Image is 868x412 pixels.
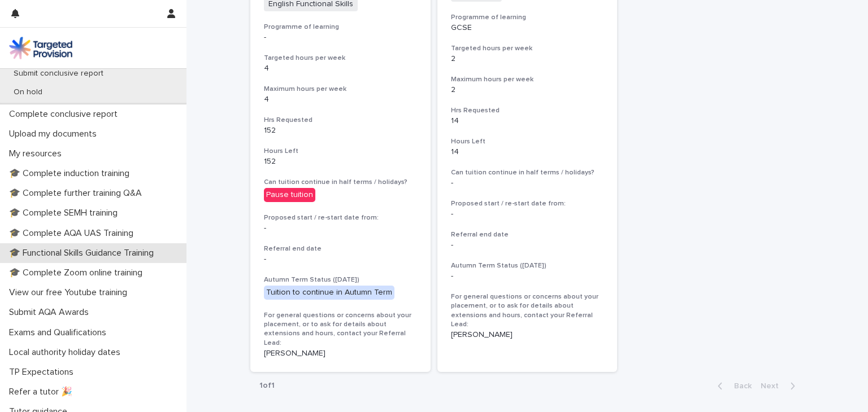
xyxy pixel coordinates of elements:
p: - [264,223,417,233]
p: TP Expectations [5,367,83,378]
div: Tuition to continue in Autumn Term [264,286,394,300]
h3: Autumn Term Status ([DATE]) [264,275,417,284]
p: 🎓 Complete further training Q&A [5,188,151,199]
p: [PERSON_NAME] [451,330,604,340]
h3: Hrs Requested [264,116,417,125]
p: 1 of 1 [250,372,284,400]
p: - [264,255,417,264]
p: 🎓 Complete SEMH training [5,208,127,218]
p: 4 [264,64,417,73]
p: On hold [5,87,51,97]
h3: Maximum hours per week [451,75,604,84]
h3: Maximum hours per week [264,85,417,94]
p: 🎓 Complete AQA UAS Training [5,228,142,239]
p: Submit conclusive report [5,69,112,78]
p: Upload my documents [5,129,106,139]
span: Back [727,382,752,390]
div: Pause tuition [264,188,315,202]
h3: Hours Left [264,147,417,156]
p: View our free Youtube training [5,287,136,298]
img: M5nRWzHhSzIhMunXDL62 [9,37,72,59]
p: - [451,178,604,188]
button: Back [709,381,756,391]
h3: Hrs Requested [451,106,604,115]
h3: Targeted hours per week [451,44,604,53]
h3: Autumn Term Status ([DATE]) [451,261,604,270]
p: Submit AQA Awards [5,307,98,318]
p: Local authority holiday dates [5,347,129,358]
p: [PERSON_NAME] [264,349,417,358]
p: 2 [451,85,604,95]
p: GCSE [451,23,604,33]
p: - [451,209,604,219]
p: 152 [264,157,417,166]
p: 2 [451,54,604,64]
button: Next [756,381,804,391]
p: Refer a tutor 🎉 [5,387,81,397]
p: 152 [264,126,417,135]
p: - [451,271,604,281]
p: - [451,240,604,250]
h3: Hours Left [451,137,604,146]
h3: Proposed start / re-start date from: [264,213,417,222]
h3: Referral end date [451,230,604,239]
p: 🎓 Complete Zoom online training [5,268,151,278]
p: - [264,33,417,42]
p: 🎓 Complete induction training [5,168,138,179]
h3: Referral end date [264,244,417,253]
h3: For general questions or concerns about your placement, or to ask for details about extensions an... [451,292,604,329]
p: Complete conclusive report [5,109,127,120]
p: 4 [264,95,417,104]
span: Next [761,382,785,390]
h3: Proposed start / re-start date from: [451,199,604,208]
p: 🎓 Functional Skills Guidance Training [5,248,163,258]
p: 14 [451,147,604,157]
p: Exams and Qualifications [5,327,115,338]
h3: Programme of learning [264,23,417,32]
p: 14 [451,116,604,126]
h3: Can tuition continue in half terms / holidays? [264,178,417,187]
p: My resources [5,148,71,159]
h3: Programme of learning [451,13,604,22]
h3: Can tuition continue in half terms / holidays? [451,168,604,177]
h3: For general questions or concerns about your placement, or to ask for details about extensions an... [264,311,417,348]
h3: Targeted hours per week [264,54,417,63]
